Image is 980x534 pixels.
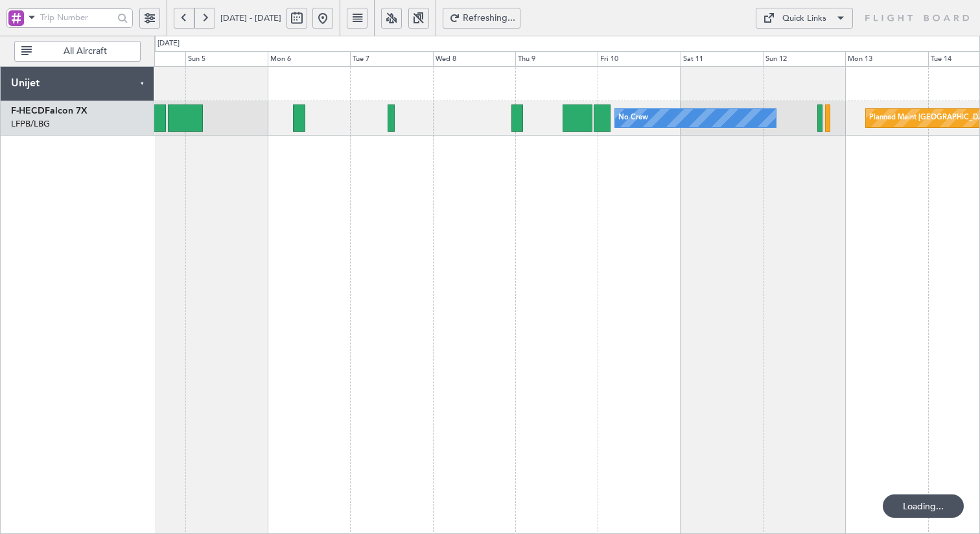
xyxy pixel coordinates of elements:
[185,51,268,67] div: Sun 5
[763,51,845,67] div: Sun 12
[598,51,680,67] div: Fri 10
[11,106,45,115] span: F-HECD
[34,47,136,56] span: All Aircraft
[268,51,350,67] div: Mon 6
[11,118,50,130] a: LFPB/LBG
[40,8,113,27] input: Trip Number
[756,8,853,29] button: Quick Links
[11,106,87,115] a: F-HECDFalcon 7X
[515,51,598,67] div: Thu 9
[782,12,826,25] div: Quick Links
[220,12,281,24] span: [DATE] - [DATE]
[443,8,520,29] button: Refreshing...
[433,51,515,67] div: Wed 8
[14,41,141,62] button: All Aircraft
[845,51,927,67] div: Mon 13
[883,494,964,518] div: Loading...
[681,51,763,67] div: Sat 11
[157,38,180,49] div: [DATE]
[618,108,648,128] div: No Crew
[350,51,432,67] div: Tue 7
[463,14,516,23] span: Refreshing...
